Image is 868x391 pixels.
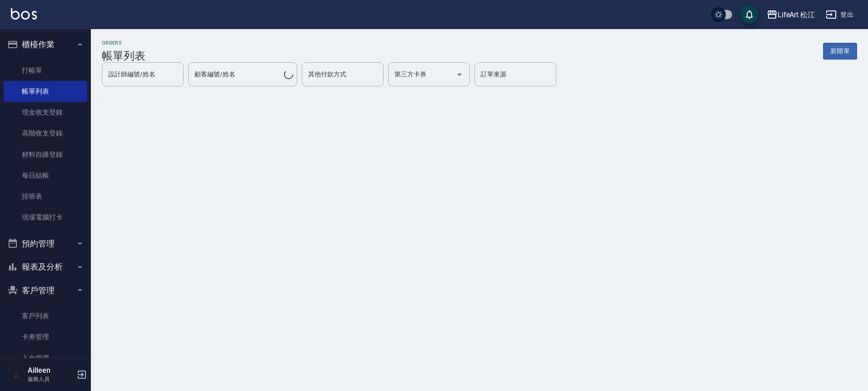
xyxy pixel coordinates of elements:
img: Person [7,366,25,384]
a: 帳單列表 [4,81,87,102]
a: 每日結帳 [4,165,87,186]
button: 新開單 [823,43,857,60]
a: 卡券管理 [4,326,87,347]
a: 入金管理 [4,348,87,369]
p: 服務人員 [28,375,74,383]
button: Open [452,67,467,82]
img: Logo [11,8,37,20]
a: 排班表 [4,186,87,207]
button: 櫃檯作業 [4,33,87,56]
a: 現場電腦打卡 [4,207,87,228]
a: 客戶列表 [4,306,87,326]
button: save [740,5,758,24]
button: 預約管理 [4,232,87,256]
button: 客戶管理 [4,279,87,302]
h3: 帳單列表 [102,50,145,62]
a: 現金收支登錄 [4,102,87,123]
button: 登出 [822,6,857,23]
a: 材料自購登錄 [4,144,87,165]
button: 報表及分析 [4,255,87,279]
h5: Ailleen [28,366,74,375]
a: 高階收支登錄 [4,123,87,144]
button: LifeArt 松江 [763,5,819,24]
a: 打帳單 [4,60,87,81]
a: 新開單 [823,46,857,55]
h2: ORDERS [102,40,145,46]
div: LifeArt 松江 [778,9,815,20]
